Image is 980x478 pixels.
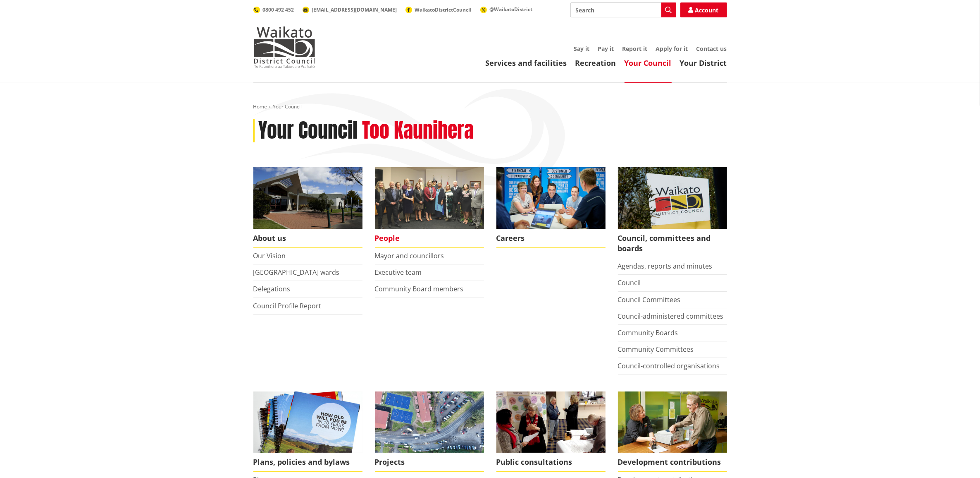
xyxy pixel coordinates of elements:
a: Executive team [375,268,422,277]
span: Development contributions [618,453,727,472]
h1: Your Council [259,119,358,143]
span: Your Council [273,103,302,110]
a: Report it [622,45,648,53]
a: Our Vision [253,251,286,260]
a: [EMAIL_ADDRESS][DOMAIN_NAME] [303,6,397,13]
a: Council-controlled organisations [618,361,720,370]
nav: breadcrumb [253,103,727,110]
img: Fees [618,392,727,453]
a: Community Board members [375,284,464,293]
img: Waikato District Council - Te Kaunihera aa Takiwaa o Waikato [253,26,315,68]
a: Services and facilities [486,58,567,68]
span: Public consultations [496,453,606,472]
h2: Too Kaunihera [362,119,474,143]
a: [GEOGRAPHIC_DATA] wards [253,268,340,277]
a: Projects [375,392,484,472]
a: Waikato-District-Council-sign Council, committees and boards [618,167,727,258]
a: Mayor and councillors [375,251,444,260]
img: Office staff in meeting - Career page [496,167,606,229]
a: Community Committees [618,345,694,354]
a: Say it [574,45,590,53]
img: Waikato-District-Council-sign [618,167,727,229]
a: Council Committees [618,295,681,304]
span: 0800 492 452 [263,6,294,13]
a: Account [680,2,727,17]
span: WaikatoDistrictCouncil [415,6,472,13]
span: People [375,229,484,248]
span: [EMAIL_ADDRESS][DOMAIN_NAME] [312,6,397,13]
a: Agendas, reports and minutes [618,262,713,271]
a: Home [253,103,267,110]
span: Careers [496,229,606,248]
a: @WaikatoDistrict [480,6,533,13]
span: About us [253,229,362,248]
span: Plans, policies and bylaws [253,453,362,472]
a: We produce a number of plans, policies and bylaws including the Long Term Plan Plans, policies an... [253,392,362,472]
span: @WaikatoDistrict [490,6,533,13]
img: Long Term Plan [253,392,362,453]
span: Projects [375,453,484,472]
a: Your District [680,58,727,68]
a: Pay it [598,45,614,53]
img: DJI_0336 [375,392,484,453]
a: Apply for it [656,45,688,53]
a: Council Profile Report [253,301,322,310]
a: 0800 492 452 [253,6,294,13]
a: public-consultations Public consultations [496,392,606,472]
a: Recreation [575,58,616,68]
a: Council [618,278,641,287]
a: Delegations [253,284,291,293]
iframe: Messenger Launcher [942,443,972,473]
img: public-consultations [496,392,606,453]
a: 2022 Council People [375,167,484,248]
a: WDC Building 0015 About us [253,167,362,248]
input: Search input [570,2,676,17]
a: FInd out more about fees and fines here Development contributions [618,392,727,472]
a: WaikatoDistrictCouncil [405,6,472,13]
a: Council-administered committees [618,312,724,321]
a: Contact us [696,45,727,53]
img: 2022 Council [375,167,484,229]
a: Your Council [625,58,672,68]
a: Community Boards [618,328,678,337]
a: Careers [496,167,606,248]
img: WDC Building 0015 [253,167,362,229]
span: Council, committees and boards [618,229,727,258]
